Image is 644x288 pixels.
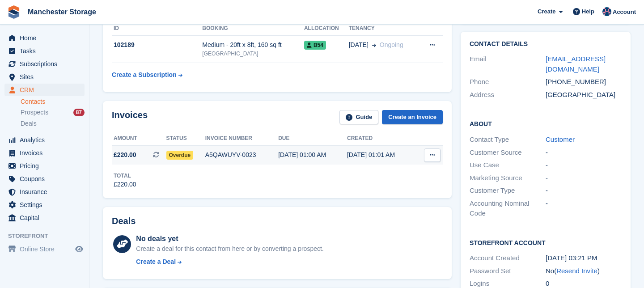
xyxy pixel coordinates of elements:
[546,253,622,263] div: [DATE] 03:21 PM
[112,70,177,80] div: Create a Subscription
[382,110,443,125] a: Create an Invoice
[613,8,636,17] span: Account
[136,257,323,267] a: Create a Deal
[114,172,136,180] div: Total
[20,173,73,185] span: Coupons
[470,90,546,100] div: Address
[347,150,416,160] div: [DATE] 01:01 AM
[546,136,575,143] a: Customer
[546,266,622,276] div: No
[470,186,546,196] div: Customer Type
[4,212,85,224] a: menu
[304,21,349,36] th: Allocation
[546,148,622,158] div: -
[20,212,73,224] span: Capital
[339,110,379,125] a: Guide
[4,186,85,198] a: menu
[4,71,85,83] a: menu
[114,150,136,160] span: £220.00
[114,180,136,189] div: £220.00
[470,41,622,48] h2: Contact Details
[21,119,37,128] span: Deals
[112,67,182,83] a: Create a Subscription
[4,84,85,96] a: menu
[4,199,85,211] a: menu
[20,84,73,96] span: CRM
[349,21,419,36] th: Tenancy
[20,160,73,172] span: Pricing
[4,243,85,255] a: menu
[470,160,546,170] div: Use Case
[546,55,606,73] a: [EMAIL_ADDRESS][DOMAIN_NAME]
[21,108,48,117] span: Prospects
[20,243,73,255] span: Online Store
[136,233,323,244] div: No deals yet
[582,7,594,16] span: Help
[74,244,85,254] a: Preview store
[136,244,323,254] div: Create a deal for this contact from here or by converting a prospect.
[21,97,85,106] a: Contacts
[546,199,622,219] div: -
[278,131,347,146] th: Due
[380,41,403,48] span: Ongoing
[278,150,347,160] div: [DATE] 01:00 AM
[304,41,326,50] span: b54
[20,58,73,70] span: Subscriptions
[470,238,622,247] h2: Storefront Account
[166,131,205,146] th: Status
[470,77,546,87] div: Phone
[546,160,622,170] div: -
[470,253,546,263] div: Account Created
[470,119,622,128] h2: About
[470,135,546,145] div: Contact Type
[205,150,279,160] div: A5QAWUYV-0023
[21,108,85,117] a: Prospects 87
[470,54,546,74] div: Email
[202,21,304,36] th: Booking
[202,50,304,58] div: [GEOGRAPHIC_DATA]
[4,32,85,44] a: menu
[4,45,85,57] a: menu
[205,131,279,146] th: Invoice number
[112,131,166,146] th: Amount
[470,173,546,183] div: Marketing Source
[470,266,546,276] div: Password Set
[546,90,622,100] div: [GEOGRAPHIC_DATA]
[546,173,622,183] div: -
[24,4,100,19] a: Manchester Storage
[554,267,600,275] span: ( )
[166,151,194,160] span: Overdue
[556,267,597,275] a: Resend Invite
[8,232,89,241] span: Storefront
[20,147,73,159] span: Invoices
[4,58,85,70] a: menu
[470,199,546,219] div: Accounting Nominal Code
[470,148,546,158] div: Customer Source
[4,134,85,146] a: menu
[136,257,176,267] div: Create a Deal
[20,134,73,146] span: Analytics
[202,40,304,50] div: Medium - 20ft x 8ft, 160 sq ft
[112,21,202,36] th: ID
[4,173,85,185] a: menu
[349,40,369,50] span: [DATE]
[20,71,73,83] span: Sites
[20,45,73,57] span: Tasks
[538,7,555,16] span: Create
[20,32,73,44] span: Home
[546,77,622,87] div: [PHONE_NUMBER]
[546,186,622,196] div: -
[7,5,21,19] img: stora-icon-8386f47178a22dfd0bd8f6a31ec36ba5ce8667c1dd55bd0f319d3a0aa187defe.svg
[112,216,136,226] h2: Deals
[21,119,85,128] a: Deals
[112,40,202,50] div: 102189
[20,199,73,211] span: Settings
[112,110,148,125] h2: Invoices
[20,186,73,198] span: Insurance
[73,109,85,116] div: 87
[4,160,85,172] a: menu
[347,131,416,146] th: Created
[4,147,85,159] a: menu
